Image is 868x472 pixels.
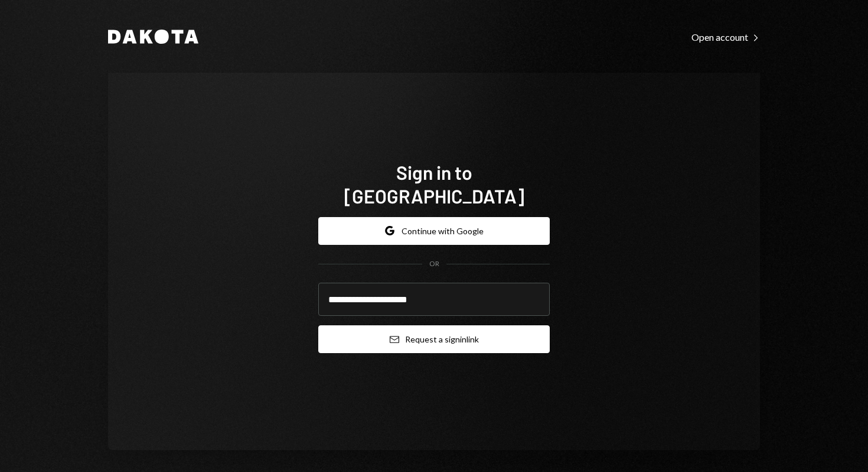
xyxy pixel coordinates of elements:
a: Open account [691,30,760,43]
button: Request a signinlink [318,325,550,353]
h1: Sign in to [GEOGRAPHIC_DATA] [318,160,550,208]
div: Open account [691,31,760,43]
div: OR [429,259,439,269]
button: Continue with Google [318,217,550,245]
